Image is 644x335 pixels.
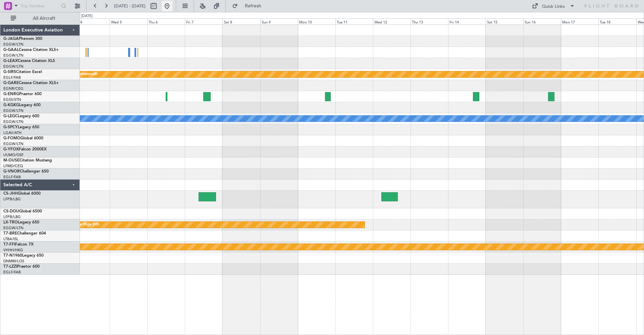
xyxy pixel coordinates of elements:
[335,18,373,24] div: Tue 11
[3,119,23,124] a: EGGW/LTN
[3,209,42,213] a: CS-DOUGlobal 6500
[3,265,40,269] a: T7-LZZIPraetor 600
[3,103,41,107] a: G-KGKGLegacy 600
[3,152,23,157] a: UUMO/OSF
[72,18,110,24] div: Tue 4
[3,59,55,63] a: G-LEAXCessna Citation XLS
[239,4,267,8] span: Refresh
[3,170,49,174] a: G-VNORChallenger 650
[3,114,39,118] a: G-LEGCLegacy 600
[3,64,23,69] a: EGGW/LTN
[529,1,578,11] button: Quick Links
[3,265,17,269] span: T7-LZZI
[3,48,19,52] span: G-GAAL
[3,114,18,118] span: G-LEGC
[3,163,23,169] a: LFMD/CEQ
[7,13,73,24] button: All Aircraft
[222,18,260,24] div: Sat 8
[448,18,486,24] div: Fri 14
[3,214,21,219] a: LFPB/LBG
[3,59,18,63] span: G-LEAX
[523,18,561,24] div: Sun 16
[3,75,21,80] a: EGLF/FAB
[3,237,18,242] a: LTBA/ISL
[3,92,42,96] a: G-ENRGPraetor 600
[3,243,34,247] a: T7-FFIFalcon 7X
[17,16,71,21] span: All Aircraft
[373,18,411,24] div: Wed 12
[3,192,18,196] span: CS-JHH
[3,192,41,196] a: CS-JHHGlobal 6000
[3,136,20,140] span: G-FOMO
[147,18,185,24] div: Thu 6
[3,86,23,91] a: EGNR/CEG
[561,18,598,24] div: Mon 17
[3,37,19,41] span: G-JAGA
[3,48,59,52] a: G-GAALCessna Citation XLS+
[598,18,636,24] div: Tue 18
[3,270,21,275] a: EGLF/FAB
[3,254,44,258] a: T7-N1960Legacy 650
[3,125,18,129] span: G-SPCY
[3,108,23,113] a: EGGW/LTN
[20,1,59,11] input: Trip Number
[3,37,42,41] a: G-JAGAPhenom 300
[3,136,43,140] a: G-FOMOGlobal 6000
[3,254,22,258] span: T7-N1960
[3,248,23,253] a: VHHH/HKG
[3,70,42,74] a: G-SIRSCitation Excel
[3,231,46,236] a: T7-BREChallenger 604
[3,175,21,180] a: EGLF/FAB
[3,158,52,162] a: M-OUSECitation Mustang
[3,97,21,102] a: EGSS/STN
[3,209,19,213] span: CS-DOU
[542,3,565,10] div: Quick Links
[229,1,269,11] button: Refresh
[3,243,15,247] span: T7-FFI
[3,53,23,58] a: EGGW/LTN
[81,13,93,19] div: [DATE]
[3,147,19,151] span: G-YFOX
[3,225,23,230] a: EGGW/LTN
[3,81,59,85] a: G-GARECessna Citation XLS+
[411,18,448,24] div: Thu 13
[486,18,523,24] div: Sat 15
[3,197,21,202] a: LFPB/LBG
[3,158,19,162] span: M-OUSE
[3,259,24,264] a: DNMM/LOS
[3,81,19,85] span: G-GARE
[3,170,20,174] span: G-VNOR
[3,103,19,107] span: G-KGKG
[3,141,23,146] a: EGGW/LTN
[298,18,335,24] div: Mon 10
[3,220,39,224] a: LX-TROLegacy 650
[3,231,17,236] span: T7-BRE
[110,18,147,24] div: Wed 5
[3,42,23,47] a: EGGW/LTN
[3,70,16,74] span: G-SIRS
[3,125,39,129] a: G-SPCYLegacy 650
[3,220,18,224] span: LX-TRO
[260,18,298,24] div: Sun 9
[3,147,47,151] a: G-YFOXFalcon 2000EX
[114,3,146,9] span: [DATE] - [DATE]
[3,130,21,135] a: LGAV/ATH
[3,92,19,96] span: G-ENRG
